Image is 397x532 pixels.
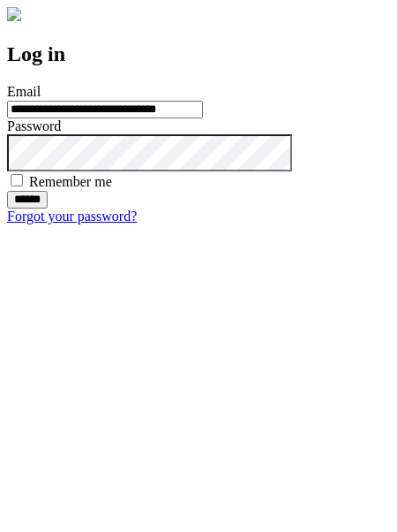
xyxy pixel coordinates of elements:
h2: Log in [7,42,390,66]
img: logo-4e3dc11c47720685a147b03b5a06dd966a58ff35d612b21f08c02c0306f2b779.png [7,7,21,21]
label: Remember me [29,174,112,189]
label: Email [7,84,41,99]
a: Forgot your password? [7,209,137,224]
label: Password [7,118,61,133]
